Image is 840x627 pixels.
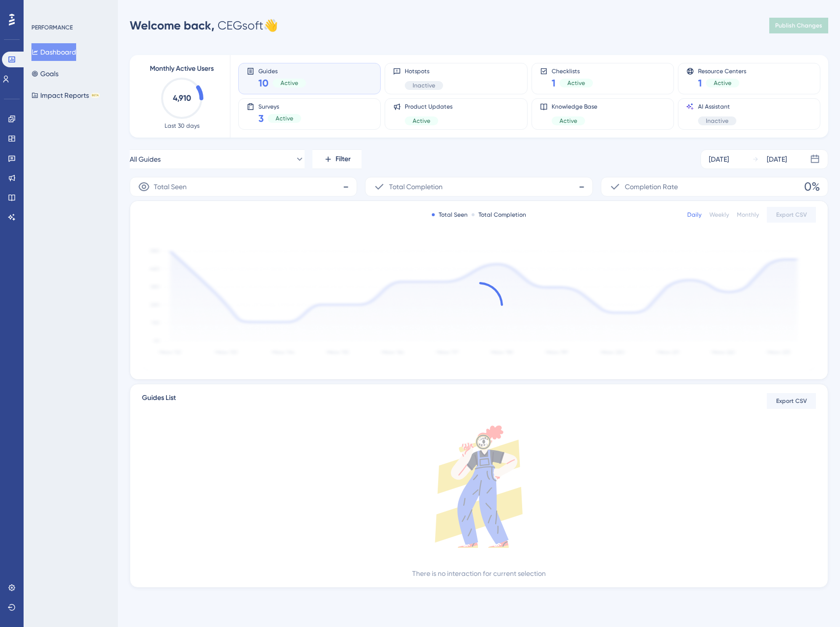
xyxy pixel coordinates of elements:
span: Export CSV [776,397,807,405]
button: Filter [312,149,362,169]
span: 1 [698,76,702,90]
span: Checklists [552,67,593,74]
span: Welcome back, [130,18,215,32]
span: Inactive [413,82,435,89]
span: Export CSV [776,211,807,219]
span: All Guides [130,153,161,165]
div: Total Seen [432,211,468,219]
span: Active [276,114,293,122]
div: BETA [91,93,100,98]
button: Export CSV [767,393,816,409]
span: Last 30 days [165,122,199,130]
span: Active [560,117,577,125]
span: Active [280,79,298,87]
span: Active [714,79,731,87]
span: Resource Centers [698,67,746,74]
span: Total Seen [154,181,187,193]
span: - [343,179,349,195]
span: 0% [804,179,820,195]
span: 1 [552,76,556,90]
div: Daily [687,211,701,219]
text: 4,910 [173,93,191,103]
span: Filter [336,153,351,165]
div: Weekly [709,211,729,219]
span: Active [567,79,585,87]
span: Hotspots [405,67,443,75]
button: Export CSV [767,207,816,223]
span: 3 [258,112,264,125]
span: 10 [258,76,269,90]
span: Monthly Active Users [150,63,214,75]
div: [DATE] [709,153,729,165]
span: Knowledge Base [552,103,597,111]
button: All Guides [130,149,305,169]
span: Active [413,117,430,125]
span: Guides List [142,392,176,410]
div: Total Completion [472,211,526,219]
div: There is no interaction for current selection [412,568,546,579]
button: Dashboard [31,43,76,61]
span: Surveys [258,103,301,110]
div: [DATE] [767,153,787,165]
span: Inactive [706,117,728,125]
span: AI Assistant [698,103,736,111]
div: PERFORMANCE [31,24,73,31]
div: Monthly [737,211,759,219]
span: Guides [258,67,306,74]
div: CEGsoft 👋 [130,18,278,33]
button: Publish Changes [769,18,828,33]
span: - [579,179,585,195]
span: Total Completion [389,181,443,193]
span: Product Updates [405,103,452,111]
button: Impact ReportsBETA [31,86,100,104]
span: Publish Changes [775,22,822,29]
button: Goals [31,65,58,83]
span: Completion Rate [625,181,678,193]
